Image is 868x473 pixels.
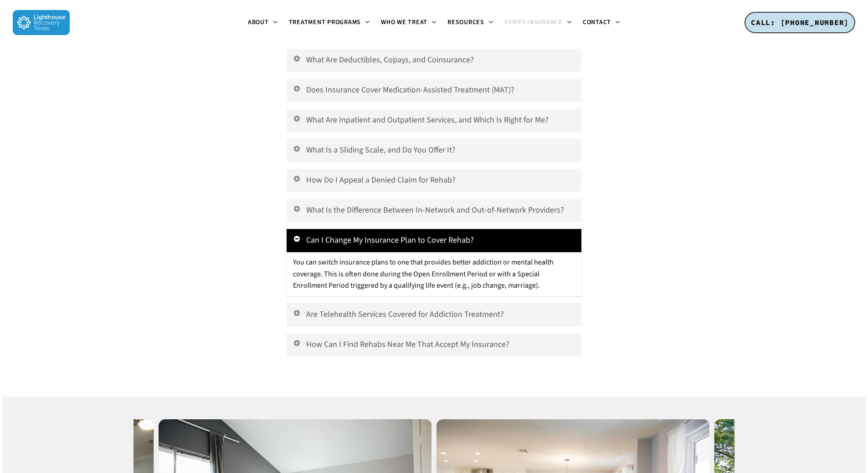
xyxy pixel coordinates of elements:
img: Lighthouse Recovery Texas [13,10,70,35]
span: Resources [447,18,484,27]
a: Can I Change My Insurance Plan to Cover Rehab? [287,229,581,252]
a: CALL: [PHONE_NUMBER] [745,12,855,34]
span: You can switch insurance plans to one that provides better addiction or mental health coverage. T... [293,257,554,290]
span: CALL: [PHONE_NUMBER] [751,18,849,27]
span: Contact [583,18,611,27]
a: Verify Insurance [499,19,577,26]
a: How Can I Find Rehabs Near Me That Accept My Insurance? [287,333,581,356]
a: Contact [577,19,626,26]
span: Who We Treat [381,18,427,27]
a: What Are Inpatient and Outpatient Services, and Which Is Right for Me? [287,109,581,132]
a: How Do I Appeal a Denied Claim for Rehab? [287,169,581,192]
a: What Is a Sliding Scale, and Do You Offer It? [287,139,581,162]
a: What Is the Difference Between In-Network and Out-of-Network Providers? [287,199,581,222]
span: Treatment Programs [289,18,361,27]
span: Verify Insurance [504,18,563,27]
a: Resources [442,19,499,26]
a: Are Telehealth Services Covered for Addiction Treatment? [287,303,581,326]
a: Who We Treat [375,19,442,26]
a: What Are Deductibles, Copays, and Coinsurance? [287,49,581,72]
a: Does Insurance Cover Medication-Assisted Treatment (MAT)? [287,79,581,102]
a: About [242,19,283,26]
span: About [248,18,269,27]
a: Treatment Programs [283,19,376,26]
